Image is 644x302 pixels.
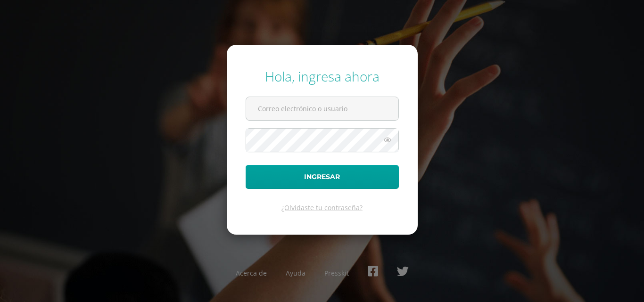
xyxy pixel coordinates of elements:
[246,165,399,189] button: Ingresar
[236,269,267,278] a: Acerca de
[246,67,399,85] div: Hola, ingresa ahora
[281,203,363,212] a: ¿Olvidaste tu contraseña?
[286,269,305,278] a: Ayuda
[246,97,398,120] input: Correo electrónico o usuario
[324,269,349,278] a: Presskit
